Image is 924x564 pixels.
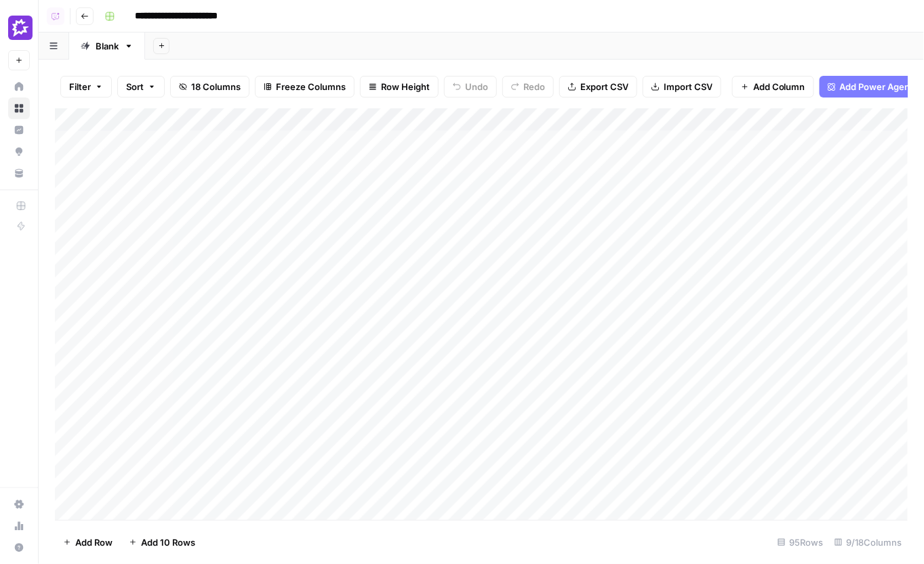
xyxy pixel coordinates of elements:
[664,80,712,93] span: Import CSV
[8,16,33,40] img: AirOps AEO - Single Brand (Gong) Logo
[381,80,430,93] span: Row Height
[69,32,145,60] a: Blank
[840,80,914,93] span: Add Power Agent
[255,76,355,97] button: Freeze Columns
[8,162,30,184] a: Your Data
[360,76,439,97] button: Row Height
[820,76,922,97] button: Add Power Agent
[580,80,628,93] span: Export CSV
[8,515,30,537] a: Usage
[8,97,30,119] a: Browse
[444,76,497,97] button: Undo
[96,39,119,53] div: Blank
[559,76,637,97] button: Export CSV
[8,76,30,97] a: Home
[502,76,554,97] button: Redo
[60,76,112,97] button: Filter
[523,80,545,93] span: Redo
[75,536,113,549] span: Add Row
[191,80,241,93] span: 18 Columns
[126,80,144,93] span: Sort
[829,532,908,553] div: 9/18 Columns
[772,532,829,553] div: 95 Rows
[170,76,249,97] button: 18 Columns
[8,494,30,515] a: Settings
[8,141,30,162] a: Opportunities
[69,80,91,93] span: Filter
[8,537,30,559] button: Help + Support
[141,536,195,549] span: Add 10 Rows
[8,119,30,141] a: Insights
[732,76,814,97] button: Add Column
[117,76,165,97] button: Sort
[276,80,346,93] span: Freeze Columns
[643,76,721,97] button: Import CSV
[121,532,203,553] button: Add 10 Rows
[8,11,30,45] button: Workspace: AirOps AEO - Single Brand (Gong)
[55,532,121,553] button: Add Row
[753,80,805,93] span: Add Column
[465,80,488,93] span: Undo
